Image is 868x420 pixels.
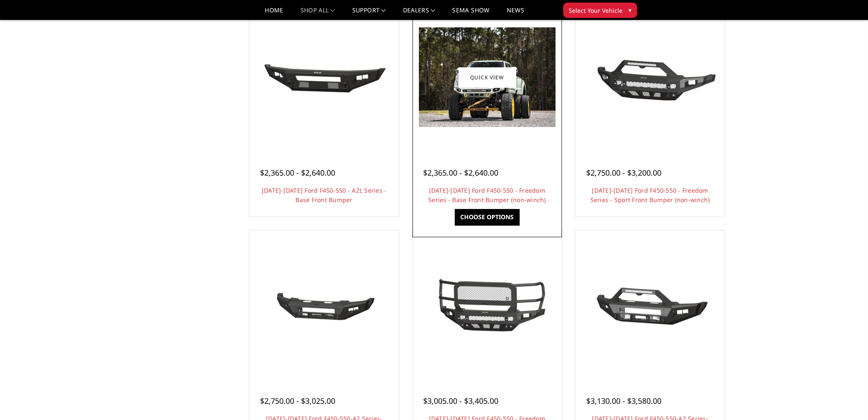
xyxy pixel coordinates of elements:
[582,273,718,337] img: 2023-2025 Ford F450-550-A2 Series-Sport Front Bumper (winch mount)
[582,45,718,109] img: 2023-2025 Ford F450-550 - Freedom Series - Sport Front Bumper (non-winch)
[563,3,637,18] button: Select Your Vehicle
[403,7,435,20] a: Dealers
[578,232,723,378] a: 2023-2025 Ford F450-550-A2 Series-Sport Front Bumper (winch mount)
[260,167,335,178] span: $2,365.00 - $2,640.00
[419,27,555,127] img: 2023-2025 Ford F450-550 - Freedom Series - Base Front Bumper (non-winch)
[628,6,631,15] span: ▾
[262,186,387,204] a: [DATE]-[DATE] Ford F450-550 - A2L Series - Base Front Bumper
[415,5,560,150] a: 2023-2025 Ford F450-550 - Freedom Series - Base Front Bumper (non-winch) 2023-2025 Ford F450-550 ...
[590,186,710,204] a: [DATE]-[DATE] Ford F450-550 - Freedom Series - Sport Front Bumper (non-winch)
[586,396,661,406] span: $3,130.00 - $3,580.00
[251,5,397,150] a: 2023-2025 Ford F450-550 - A2L Series - Base Front Bumper
[578,5,723,150] a: 2023-2025 Ford F450-550 - Freedom Series - Sport Front Bumper (non-winch) Multiple lighting options
[452,7,489,20] a: SEMA Show
[423,167,498,178] span: $2,365.00 - $2,640.00
[415,232,560,378] a: 2023-2025 Ford F450-550 - Freedom Series - Extreme Front Bumper 2023-2025 Ford F450-550 - Freedom...
[352,7,386,20] a: Support
[256,46,392,109] img: 2023-2025 Ford F450-550 - A2L Series - Base Front Bumper
[265,7,283,20] a: Home
[423,396,498,406] span: $3,005.00 - $3,405.00
[459,67,516,87] a: Quick view
[569,6,623,15] span: Select Your Vehicle
[506,7,524,20] a: News
[586,167,661,178] span: $2,750.00 - $3,200.00
[260,396,335,406] span: $2,750.00 - $3,025.00
[455,209,519,225] a: Choose Options
[301,7,335,20] a: shop all
[251,232,397,378] a: 2023-2025 Ford F450-550-A2 Series-Base Front Bumper (winch mount) 2023-2025 Ford F450-550-A2 Seri...
[428,186,546,204] a: [DATE]-[DATE] Ford F450-550 - Freedom Series - Base Front Bumper (non-winch)
[825,379,868,420] iframe: Chat Widget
